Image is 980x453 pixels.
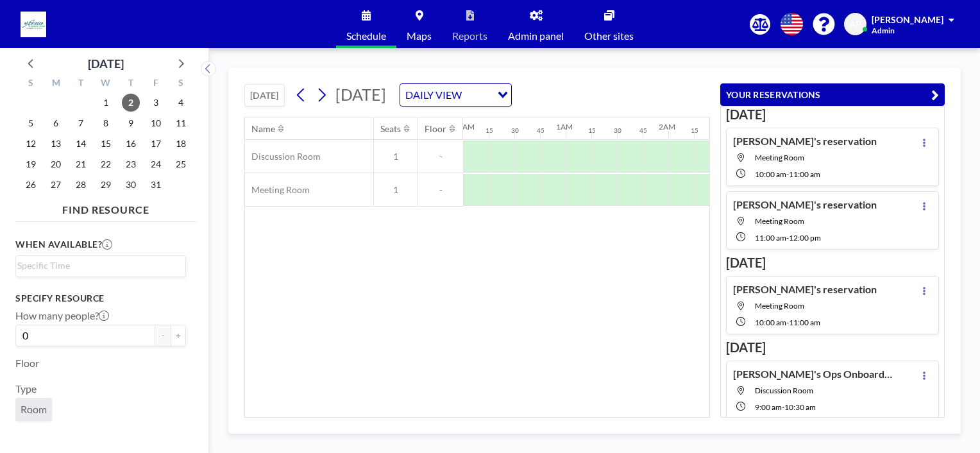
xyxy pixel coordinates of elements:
div: S [19,76,44,92]
button: + [171,325,186,346]
label: Type [15,382,37,395]
div: M [44,76,69,92]
span: - [786,318,789,327]
span: Friday, October 10, 2025 [147,114,165,132]
button: - [155,325,171,346]
img: organization-logo [21,12,46,37]
span: Schedule [346,31,386,41]
span: Thursday, October 23, 2025 [122,155,140,173]
div: 15 [486,126,493,135]
label: How many people? [15,309,109,322]
span: Friday, October 31, 2025 [147,176,165,194]
span: Discussion Room [245,151,321,162]
div: 45 [537,126,545,135]
h4: FIND RESOURCE [15,198,196,216]
span: Saturday, October 18, 2025 [172,135,190,153]
span: Sunday, October 19, 2025 [22,155,40,173]
span: Tuesday, October 7, 2025 [72,114,90,132]
div: 30 [511,126,519,135]
div: 15 [588,126,596,135]
span: 10:00 AM [755,318,786,327]
div: [DATE] [88,55,124,73]
div: 1AM [556,122,573,132]
span: Friday, October 3, 2025 [147,94,165,112]
span: 10:00 AM [755,169,786,179]
div: 45 [639,126,647,135]
span: Wednesday, October 15, 2025 [97,135,115,153]
h3: Specify resource [15,293,186,304]
div: Floor [425,123,446,135]
span: Meeting Room [755,153,804,162]
span: Maps [407,31,432,41]
div: Seats [380,123,401,135]
span: Tuesday, October 14, 2025 [72,135,90,153]
span: Saturday, October 25, 2025 [172,155,190,173]
div: Search for option [16,256,185,275]
h4: [PERSON_NAME]'s Ops Onboarding [733,368,893,380]
span: 12:00 PM [789,233,821,243]
div: W [94,76,119,92]
h3: [DATE] [726,107,939,123]
label: Floor [15,357,39,370]
span: 9:00 AM [755,402,782,412]
div: 2AM [659,122,675,132]
span: 11:00 AM [789,318,820,327]
span: 11:00 AM [755,233,786,243]
span: Tuesday, October 21, 2025 [72,155,90,173]
span: Thursday, October 30, 2025 [122,176,140,194]
span: 1 [374,151,418,162]
h4: [PERSON_NAME]'s reservation [733,135,877,148]
span: 1 [374,184,418,196]
span: Thursday, October 16, 2025 [122,135,140,153]
span: Wednesday, October 29, 2025 [97,176,115,194]
h3: [DATE] [726,255,939,271]
h4: [PERSON_NAME]'s reservation [733,283,877,296]
span: - [786,233,789,243]
div: 30 [614,126,621,135]
span: AP [849,19,861,30]
span: [DATE] [335,85,386,104]
span: DAILY VIEW [403,87,464,103]
input: Search for option [466,87,490,103]
div: F [143,76,168,92]
h3: [DATE] [726,339,939,355]
span: Saturday, October 11, 2025 [172,114,190,132]
span: Other sites [584,31,634,41]
div: T [69,76,94,92]
span: Saturday, October 4, 2025 [172,94,190,112]
span: Admin [872,26,895,35]
span: Tuesday, October 28, 2025 [72,176,90,194]
div: 12AM [453,122,475,132]
h4: [PERSON_NAME]'s reservation [733,198,877,211]
input: Search for option [17,259,178,273]
span: - [418,184,463,196]
span: Discussion Room [755,386,813,395]
span: Meeting Room [755,216,804,226]
span: Wednesday, October 1, 2025 [97,94,115,112]
span: Friday, October 17, 2025 [147,135,165,153]
span: [PERSON_NAME] [872,14,943,25]
span: Monday, October 27, 2025 [47,176,65,194]
span: Friday, October 24, 2025 [147,155,165,173]
span: 10:30 AM [784,402,816,412]
span: Thursday, October 9, 2025 [122,114,140,132]
span: - [418,151,463,162]
div: Name [251,123,275,135]
span: - [786,169,789,179]
span: Reports [452,31,487,41]
span: - [782,402,784,412]
span: Sunday, October 12, 2025 [22,135,40,153]
span: Sunday, October 26, 2025 [22,176,40,194]
div: Search for option [400,84,511,106]
span: Meeting Room [245,184,310,196]
span: Wednesday, October 22, 2025 [97,155,115,173]
span: 11:00 AM [789,169,820,179]
span: Wednesday, October 8, 2025 [97,114,115,132]
button: [DATE] [244,84,285,107]
span: Monday, October 6, 2025 [47,114,65,132]
span: Sunday, October 5, 2025 [22,114,40,132]
button: YOUR RESERVATIONS [720,83,945,106]
span: Meeting Room [755,301,804,311]
span: Admin panel [508,31,564,41]
span: Thursday, October 2, 2025 [122,94,140,112]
